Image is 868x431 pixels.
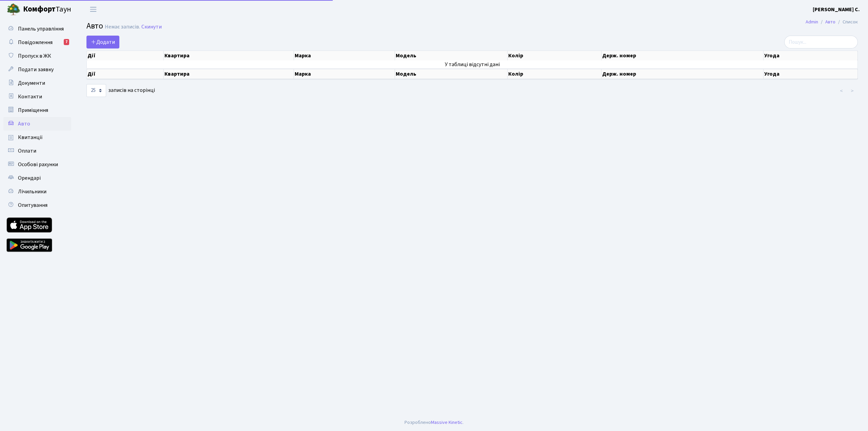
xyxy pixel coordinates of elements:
img: logo.png [7,3,20,16]
a: Пропуск в ЖК [3,49,71,63]
a: Особові рахунки [3,158,71,171]
th: Дії [87,69,164,79]
th: Модель [395,51,508,60]
span: Додати [91,38,115,46]
th: Марка [294,69,395,79]
td: У таблиці відсутні дані [87,60,858,68]
a: Авто [3,117,71,131]
span: Подати заявку [18,66,54,73]
th: Держ. номер [601,69,763,79]
th: Квартира [164,69,294,79]
span: Таун [23,4,71,15]
nav: breadcrumb [795,15,868,29]
div: 7 [64,39,69,45]
span: Лічильники [18,188,46,195]
span: Документи [18,79,45,87]
a: Скинути [141,24,162,30]
span: Пропуск в ЖК [18,52,51,60]
th: Угода [764,51,858,60]
span: Опитування [18,201,47,209]
span: Квитанції [18,134,43,141]
select: записів на сторінці [86,84,106,97]
span: Повідомлення [18,39,53,46]
a: Контакти [3,90,71,103]
a: Оплати [3,144,71,158]
input: Пошук... [784,36,858,48]
a: Опитування [3,198,71,212]
th: Дії [87,51,164,60]
a: Орендарі [3,171,71,185]
span: Авто [86,20,103,32]
th: Колір [508,69,601,79]
th: Квартира [164,51,294,60]
a: Massive Kinetic [431,419,462,426]
th: Модель [395,69,508,79]
th: Держ. номер [601,51,763,60]
a: Авто [825,18,835,25]
th: Марка [294,51,395,60]
span: Авто [18,120,30,128]
a: Повідомлення7 [3,36,71,49]
div: Немає записів. [105,24,140,30]
button: Переключити навігацію [85,4,102,15]
div: Розроблено . [405,419,463,426]
span: Особові рахунки [18,161,58,168]
a: Лічильники [3,185,71,198]
a: Панель управління [3,22,71,36]
a: [PERSON_NAME] С. [813,5,860,14]
a: Квитанції [3,131,71,144]
label: записів на сторінці [86,84,155,97]
b: [PERSON_NAME] С. [813,6,860,13]
a: Приміщення [3,103,71,117]
a: Подати заявку [3,63,71,76]
li: Список [835,18,858,26]
a: Документи [3,76,71,90]
span: Контакти [18,93,42,100]
a: Додати [86,36,119,48]
span: Приміщення [18,106,48,114]
th: Угода [764,69,858,79]
a: Admin [806,18,818,25]
th: Колір [508,51,601,60]
span: Орендарі [18,174,41,182]
b: Комфорт [23,4,56,15]
span: Оплати [18,147,36,155]
span: Панель управління [18,25,64,33]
